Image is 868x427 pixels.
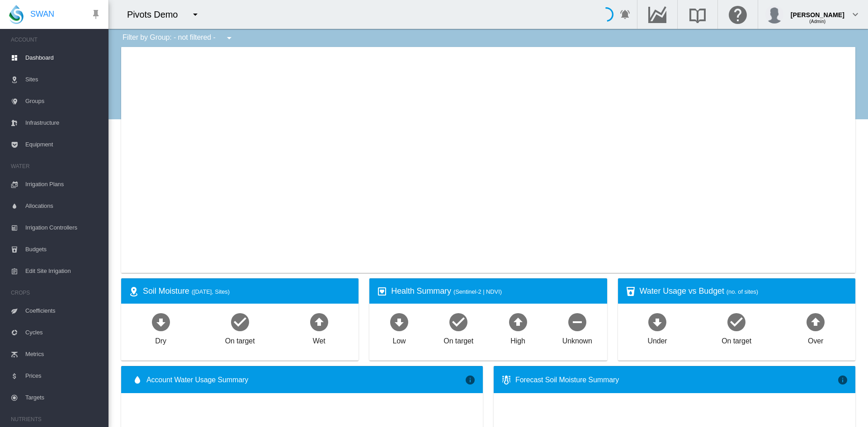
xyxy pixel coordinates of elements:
button: icon-bell-ring [616,5,634,23]
md-icon: icon-pin [90,9,101,20]
span: NUTRIENTS [11,412,101,427]
md-icon: icon-map-marker-radius [128,286,139,297]
md-icon: icon-arrow-down-bold-circle [388,311,410,333]
span: Irrigation Controllers [25,217,101,239]
div: Unknown [562,333,592,346]
md-icon: icon-arrow-up-bold-circle [805,311,826,333]
span: ACCOUNT [11,33,101,47]
div: Soil Moisture [143,286,351,297]
div: On target [722,333,751,346]
span: Dashboard [25,47,101,69]
span: WATER [11,159,101,174]
md-icon: icon-information [837,375,848,385]
span: Groups [25,90,101,112]
span: (no. of sites) [726,288,758,295]
img: SWAN-Landscape-Logo-Colour-drop.png [9,5,24,24]
button: icon-menu-down [220,29,238,47]
md-icon: icon-arrow-down-bold-circle [646,311,668,333]
md-icon: icon-checkbox-marked-circle [229,311,251,333]
md-icon: icon-checkbox-marked-circle [448,311,469,333]
md-icon: icon-information [465,375,476,385]
div: Water Usage vs Budget [640,286,848,297]
div: Under [648,333,667,346]
span: Account Water Usage Summary [146,375,465,385]
div: Pivots Demo [127,8,186,21]
md-icon: Click here for help [727,9,749,20]
div: High [510,333,525,346]
md-icon: icon-arrow-up-bold-circle [308,311,330,333]
div: On target [225,333,255,346]
div: Forecast Soil Moisture Summary [515,375,837,385]
md-icon: icon-thermometer-lines [501,375,512,385]
div: [PERSON_NAME] [791,7,844,16]
span: Budgets [25,239,101,260]
md-icon: Go to the Data Hub [646,9,668,20]
span: Edit Site Irrigation [25,260,101,282]
button: icon-menu-down [186,5,204,23]
span: Sites [25,69,101,90]
md-icon: icon-menu-down [224,33,235,43]
span: CROPS [11,286,101,300]
span: Irrigation Plans [25,174,101,195]
span: Prices [25,365,101,387]
md-icon: icon-heart-box-outline [377,286,387,297]
span: Equipment [25,134,101,155]
span: Metrics [25,343,101,365]
div: Low [392,333,406,346]
div: Filter by Group: - not filtered - [116,29,241,47]
span: (Admin) [809,19,826,24]
div: Health Summary [391,286,599,297]
md-icon: icon-chevron-down [850,9,861,20]
div: Over [808,333,823,346]
md-icon: icon-cup-water [625,286,636,297]
div: Dry [155,333,166,346]
md-icon: icon-arrow-up-bold-circle [507,311,529,333]
span: Cycles [25,322,101,343]
span: Infrastructure [25,112,101,134]
md-icon: icon-water [132,375,143,385]
md-icon: icon-arrow-down-bold-circle [150,311,172,333]
md-icon: icon-menu-down [190,9,201,20]
img: profile.jpg [765,5,783,23]
md-icon: Search the knowledge base [687,9,708,20]
span: ([DATE], Sites) [192,288,230,295]
md-icon: icon-checkbox-marked-circle [726,311,747,333]
div: On target [443,333,473,346]
md-icon: icon-bell-ring [620,9,631,20]
span: Targets [25,387,101,408]
div: Wet [313,333,325,346]
span: SWAN [30,9,54,20]
md-icon: icon-minus-circle [566,311,588,333]
span: (Sentinel-2 | NDVI) [453,288,502,295]
span: Coefficients [25,300,101,322]
span: Allocations [25,195,101,217]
